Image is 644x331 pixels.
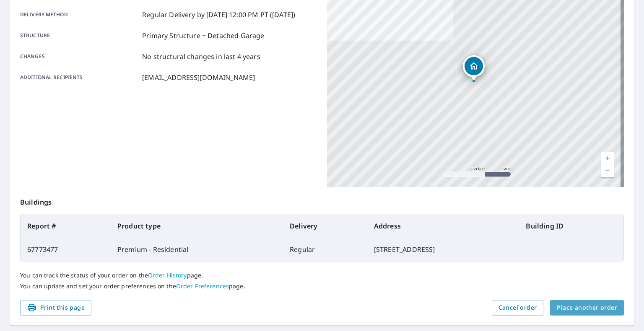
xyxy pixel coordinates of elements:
[550,300,624,316] button: Place another order
[20,31,139,41] p: Structure
[20,272,624,279] p: You can track the status of your order on the page.
[21,214,111,238] th: Report #
[283,238,367,261] td: Regular
[142,51,260,62] p: No structural changes in last 4 years
[20,282,624,290] p: You can update and set your order preferences on the page.
[20,10,139,20] p: Delivery method
[142,72,255,82] p: [EMAIL_ADDRESS][DOMAIN_NAME]
[27,303,85,313] span: Print this page
[142,31,264,41] p: Primary Structure + Detached Garage
[20,187,624,214] p: Buildings
[20,51,139,62] p: Changes
[20,72,139,82] p: Additional recipients
[557,303,617,313] span: Place another order
[492,300,544,316] button: Cancel order
[367,214,519,238] th: Address
[519,214,623,238] th: Building ID
[176,282,229,290] a: Order Preferences
[499,303,537,313] span: Cancel order
[20,300,91,316] button: Print this page
[111,214,283,238] th: Product type
[463,55,485,81] div: Dropped pin, building 1, Residential property, 5032 Storm Lake Rd Snohomish, WA 98290
[283,214,367,238] th: Delivery
[601,164,614,177] a: Current Level 17, Zoom Out
[601,152,614,164] a: Current Level 17, Zoom In
[142,10,295,20] p: Regular Delivery by [DATE] 12:00 PM PT ([DATE])
[111,238,283,261] td: Premium - Residential
[21,238,111,261] td: 67773477
[367,238,519,261] td: [STREET_ADDRESS]
[148,271,187,279] a: Order History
